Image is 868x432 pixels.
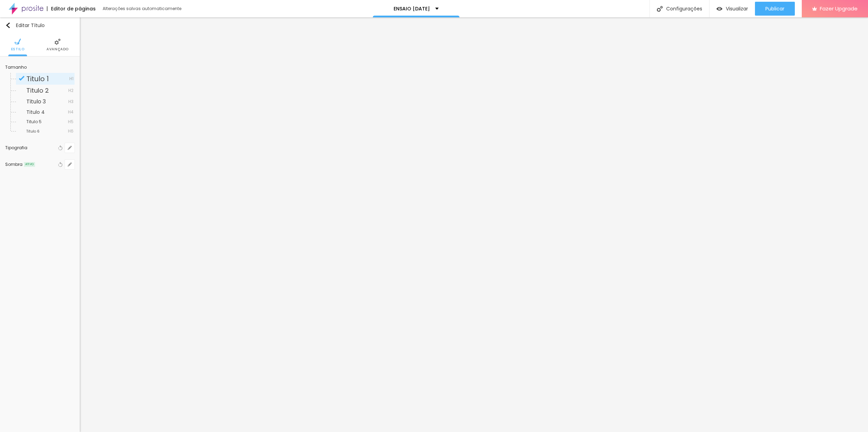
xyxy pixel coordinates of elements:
[710,2,755,16] button: Visualizar
[68,110,74,114] span: H4
[26,98,46,105] span: Titulo 3
[103,7,182,11] div: Alterações salvas automaticamente
[5,23,11,28] img: Icone
[765,6,784,11] span: Publicar
[26,74,49,84] span: Titulo 1
[726,6,748,11] span: Visualizar
[5,65,75,69] div: Tamanho
[46,48,69,51] span: Avançado
[26,109,45,116] span: Titulo 4
[68,129,74,133] span: H6
[26,119,42,125] span: Titulo 5
[5,146,57,150] div: Tipografia
[394,6,430,11] p: ENSAIO [DATE]
[54,39,61,45] img: Icone
[24,162,35,167] span: ATIVO
[820,6,858,11] span: Fazer Upgrade
[26,86,49,95] span: Titulo 2
[5,23,45,28] div: Editar Título
[69,77,74,81] span: H1
[68,100,74,104] span: H3
[755,2,795,16] button: Publicar
[80,17,868,432] iframe: Editor
[716,6,722,12] img: view-1.svg
[15,39,21,45] img: Icone
[19,75,25,81] img: Icone
[5,162,23,167] div: Sombra
[68,88,74,93] span: H2
[47,6,96,11] div: Editor de páginas
[68,120,74,124] span: H5
[26,129,40,134] span: Titulo 6
[11,48,25,51] span: Estilo
[657,6,663,12] img: Icone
